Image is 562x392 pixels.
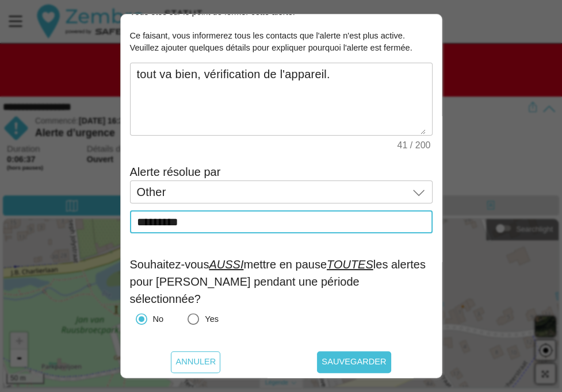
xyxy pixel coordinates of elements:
[130,166,221,178] label: Alerte résolue par
[209,258,243,271] u: AUSSI
[137,64,426,134] textarea: 41 / 200
[392,141,430,151] div: 41 / 200
[317,351,391,373] button: Sauvegarder
[205,314,219,325] div: Yes
[327,258,373,271] u: TOUTES
[322,351,386,373] span: Sauvegarder
[153,314,164,325] div: No
[171,351,220,373] button: Annuler
[130,258,426,305] label: Souhaitez-vous mettre en pause les alertes pour [PERSON_NAME] pendant une période sélectionnée?
[175,351,216,373] span: Annuler
[182,308,219,330] div: Yes
[130,308,164,330] div: No
[130,6,433,53] p: Vous êtes sur le point de fermer cette alerte. Ce faisant, vous informerez tous les contacts que ...
[137,187,166,197] span: Other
